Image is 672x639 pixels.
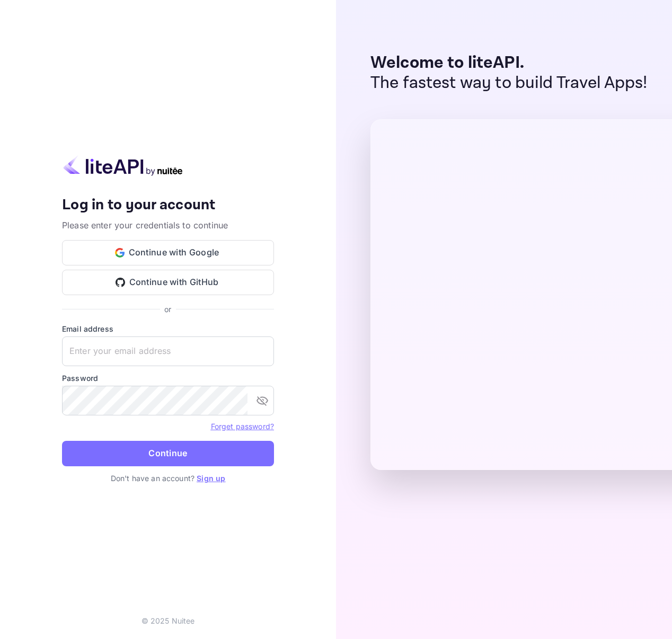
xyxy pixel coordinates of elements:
[211,422,274,431] a: Forget password?
[211,421,274,431] a: Forget password?
[62,323,274,334] label: Email address
[62,196,274,215] h4: Log in to your account
[252,390,273,411] button: toggle password visibility
[370,53,648,73] p: Welcome to liteAPI.
[62,155,184,176] img: liteapi
[62,336,274,366] input: Enter your email address
[62,473,274,484] p: Don't have an account?
[62,219,274,232] p: Please enter your credentials to continue
[62,441,274,466] button: Continue
[197,474,225,483] a: Sign up
[164,304,171,315] p: or
[62,372,274,384] label: Password
[370,73,648,93] p: The fastest way to build Travel Apps!
[142,615,195,626] p: © 2025 Nuitee
[62,240,274,265] button: Continue with Google
[62,270,274,295] button: Continue with GitHub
